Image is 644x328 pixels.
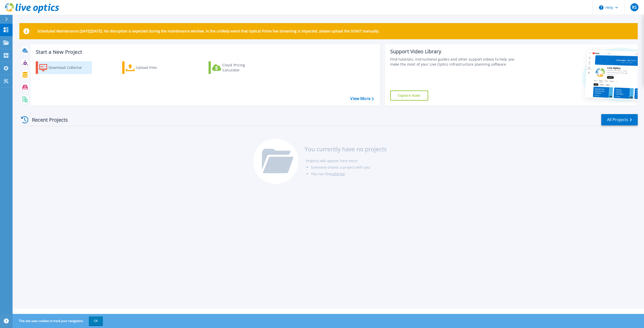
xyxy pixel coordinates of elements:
div: Cloud Pricing Calculator [222,63,263,73]
h3: You currently have no projects [305,146,387,152]
a: All Projects [601,114,638,125]
li: Someone shares a project with you [311,164,387,171]
a: Cloud Pricing Calculator [209,61,265,74]
button: OK [89,316,103,325]
div: Upload Files [136,63,176,73]
li: Projects will appear here once: [306,158,387,164]
a: View More [350,96,374,101]
a: Upload Files [122,61,178,74]
li: You run the [311,171,387,177]
div: Download Collector [49,63,89,73]
p: Scheduled Maintenance [DATE][DATE]: No disruption is expected during the maintenance window. In t... [37,29,379,33]
h3: Start a New Project [36,49,374,55]
div: Support Video Library [390,48,521,55]
a: collector [331,171,345,176]
span: This site uses cookies to track your navigation. [14,316,103,325]
a: Explore Now! [390,90,428,101]
div: Recent Projects [19,114,75,126]
a: Download Collector [36,61,92,74]
span: RS [632,5,637,9]
div: Find tutorials, instructional guides and other support videos to help you make the most of your L... [390,57,521,67]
